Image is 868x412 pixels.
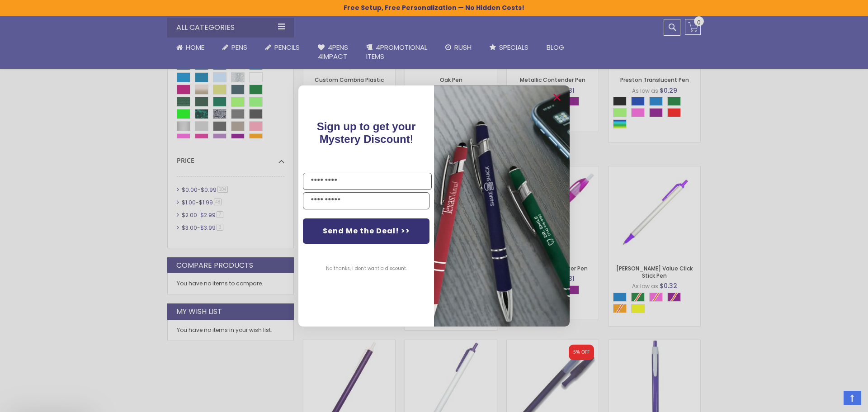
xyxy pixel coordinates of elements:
span: Sign up to get your Mystery Discount [317,120,416,145]
img: pop-up-image [434,85,570,327]
button: Close dialog [550,90,564,104]
span: ! [317,120,416,145]
button: No thanks, I don't want a discount. [321,257,411,280]
button: Send Me the Deal! >> [303,218,429,244]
